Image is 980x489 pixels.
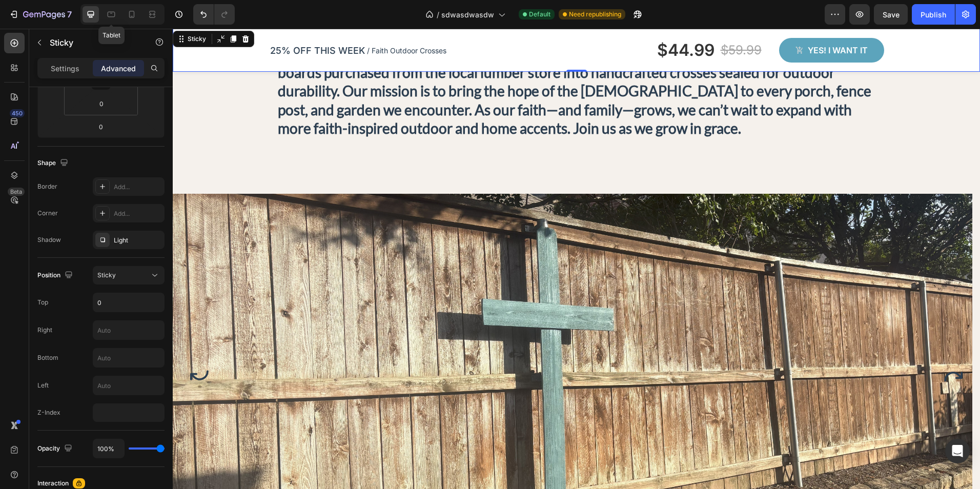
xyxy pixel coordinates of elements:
span: Default [529,10,550,19]
p: Sticky [50,36,137,49]
span: sdwasdwasdw [441,9,494,20]
div: Shadow [37,235,61,244]
div: Beta [8,188,25,196]
button: Publish [912,4,955,25]
div: Open Intercom Messenger [945,439,970,463]
p: Advanced [101,63,136,74]
div: Opacity [37,442,74,456]
div: Z-Index [37,408,60,417]
input: Auto [93,293,164,312]
div: Bottom [37,353,58,362]
input: Auto [93,349,164,367]
div: Border [37,182,57,191]
div: Position [37,269,75,282]
input: Auto [93,376,164,395]
p: Settings [51,63,79,74]
iframe: Design area [173,29,980,489]
div: Interaction [37,479,69,488]
span: / [437,9,439,20]
div: Shape [37,156,70,170]
button: Carousel Next Arrow [762,329,799,366]
div: Corner [37,209,58,218]
input: 0px [91,96,112,111]
span: Sticky [97,271,116,279]
input: Auto [93,321,164,339]
div: Left [37,381,49,390]
input: Auto [93,439,124,458]
span: Need republishing [569,10,621,19]
div: Right [37,325,52,335]
div: Light [114,236,162,245]
button: 7 [4,4,76,25]
div: Top [37,298,48,307]
div: Undo/Redo [193,4,235,25]
span: Save [883,10,900,19]
div: 450 [10,109,25,117]
button: Sticky [93,266,165,284]
div: Publish [921,9,946,20]
div: Add... [114,209,162,218]
div: Add... [114,182,162,192]
p: 7 [67,8,72,21]
button: Save [874,4,908,25]
input: 0 [91,119,111,134]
